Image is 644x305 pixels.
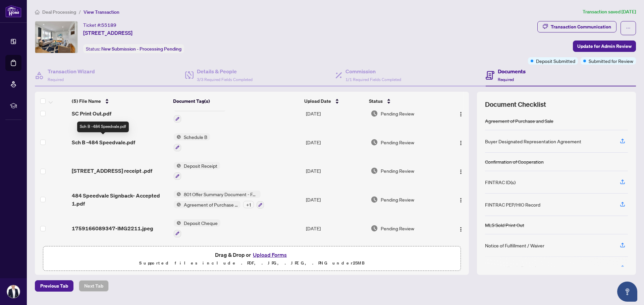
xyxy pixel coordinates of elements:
th: (5) File Name [69,92,171,110]
span: Update for Admin Review [577,41,632,52]
span: ellipsis [626,26,631,30]
span: Drag & Drop orUpload FormsSupported files include .PDF, .JPG, .JPEG, .PNG under25MB [43,246,461,271]
img: Status Icon [174,201,181,208]
img: Logo [458,226,464,232]
article: Transaction saved [DATE] [583,8,636,16]
span: Agreement of Purchase and Sale [181,201,240,208]
td: [DATE] [303,157,368,185]
span: 55189 [101,22,116,28]
img: Document Status [371,225,378,232]
span: Deposit Receipt [181,162,220,169]
button: Status IconDeposit Cheque [174,219,220,237]
span: 1/1 Required Fields Completed [345,77,401,82]
button: Open asap [617,282,637,302]
span: Sch B -484 Speedvale.pdf [72,138,135,146]
button: Transaction Communication [537,21,616,32]
button: Logo [455,194,466,205]
span: Pending Review [381,167,414,174]
span: Status [369,97,383,105]
span: Deal Processing [42,9,76,15]
img: Document Status [371,110,378,117]
span: Required [48,77,64,82]
span: home [35,10,40,14]
img: IMG-X12212192_1.jpg [35,21,77,53]
span: [STREET_ADDRESS] [83,29,132,37]
button: Upload Forms [251,250,289,259]
button: Logo [455,108,466,119]
div: Buyer Designated Representation Agreement [485,138,581,145]
span: 484 Speedvale Signback- Accepted 1.pdf [72,192,168,208]
div: Status: [83,44,184,53]
div: Agreement of Purchase and Sale [485,117,553,125]
td: [DATE] [303,128,368,157]
h4: Details & People [197,67,253,75]
td: [DATE] [303,99,368,128]
span: Submitted for Review [589,57,633,65]
span: Document Checklist [485,100,546,109]
span: Schedule B [181,133,210,141]
div: FINTRAC ID(s) [485,178,516,186]
button: Update for Admin Review [573,41,636,52]
img: Logo [458,112,464,117]
h4: Documents [498,67,526,75]
button: Status IconSchedule B [174,133,210,151]
span: SC Print Out.pdf [72,109,111,118]
button: Logo [455,223,466,234]
span: Drag & Drop or [215,250,289,259]
img: Logo [458,140,464,146]
span: Required [498,77,514,82]
li: / [79,8,81,16]
img: Status Icon [174,162,181,169]
button: Logo [455,165,466,176]
img: Logo [458,198,464,203]
p: Supported files include .PDF, .JPG, .JPEG, .PNG under 25 MB [47,259,457,267]
span: [STREET_ADDRESS] receipt .pdf [72,167,152,175]
h4: Commission [345,67,401,75]
div: Sch B -484 Speedvale.pdf [77,122,129,132]
div: MLS Sold Print Out [485,221,524,229]
div: Transaction Communication [551,21,611,32]
div: + 1 [243,201,254,208]
div: Notice of Fulfillment / Waiver [485,242,544,249]
img: Document Status [371,167,378,174]
span: View Transaction [84,9,119,15]
span: Deposit Submitted [536,57,575,65]
div: Ticket #: [83,21,116,29]
button: Status IconMLS Sold Print Out [174,104,226,123]
button: Previous Tab [35,280,73,292]
td: [DATE] [303,214,368,243]
img: Document Status [371,139,378,146]
span: Pending Review [381,110,414,117]
th: Status [366,92,445,110]
span: Previous Tab [40,281,68,291]
span: Pending Review [381,139,414,146]
img: logo [5,5,21,17]
button: Next Tab [79,280,109,292]
span: Pending Review [381,225,414,232]
div: FINTRAC PEP/HIO Record [485,201,540,208]
span: (5) File Name [72,97,101,105]
button: Status Icon801 Offer Summary Document - For use with Agreement of Purchase and SaleStatus IconAgr... [174,190,264,209]
td: [DATE] [303,185,368,214]
button: Logo [455,137,466,148]
span: Deposit Cheque [181,219,220,227]
th: Upload Date [302,92,366,110]
th: Document Tag(s) [170,92,302,110]
h4: Transaction Wizard [48,67,95,75]
span: 1759166089347-IMG2211.jpeg [72,224,153,232]
button: Status IconDeposit Receipt [174,162,220,180]
img: Status Icon [174,133,181,141]
div: Confirmation of Cooperation [485,158,544,165]
span: Pending Review [381,196,414,203]
img: Status Icon [174,219,181,227]
img: Status Icon [174,190,181,198]
img: Document Status [371,196,378,203]
span: 3/3 Required Fields Completed [197,77,253,82]
span: New Submission - Processing Pending [101,46,181,52]
span: Upload Date [304,97,331,105]
img: Logo [458,169,464,174]
img: Profile Icon [7,285,20,298]
span: 801 Offer Summary Document - For use with Agreement of Purchase and Sale [181,190,261,198]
